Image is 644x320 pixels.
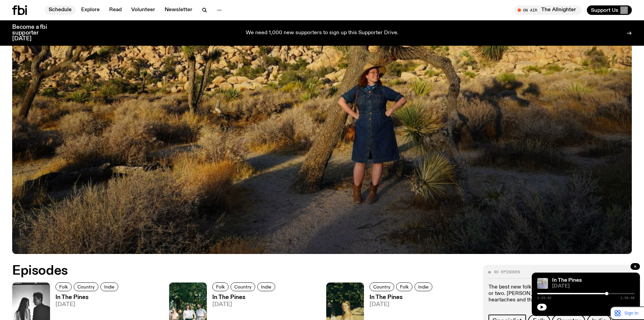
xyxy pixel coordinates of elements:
[369,302,434,307] span: [DATE]
[55,282,72,291] a: Folk
[373,284,390,290] span: Country
[414,282,432,291] a: Indie
[212,282,229,291] a: Folk
[100,282,118,291] a: Indie
[257,282,275,291] a: Indie
[400,284,409,290] span: Folk
[161,5,196,15] a: Newsletter
[212,295,277,300] h3: In The Pines
[261,284,271,290] span: Indie
[552,278,582,283] a: In The Pines
[12,265,423,277] h2: Episodes
[212,302,277,307] span: [DATE]
[591,7,618,13] span: Support Us
[494,270,520,274] span: 90 episodes
[12,24,55,42] h3: Become a fbi supporter [DATE]
[77,284,95,290] span: Country
[74,282,98,291] a: Country
[59,284,68,290] span: Folk
[418,284,429,290] span: Indie
[488,284,626,304] p: The best new folk and cosmic-country, plus an old fave or two. [PERSON_NAME] for late-night harmo...
[55,302,120,307] span: [DATE]
[620,296,635,300] span: 1:59:58
[537,296,551,300] span: 1:25:42
[45,5,76,15] a: Schedule
[105,5,126,15] a: Read
[127,5,159,15] a: Volunteer
[77,5,104,15] a: Explore
[216,284,225,290] span: Folk
[396,282,412,291] a: Folk
[55,295,120,300] h3: In The Pines
[104,284,115,290] span: Indie
[369,295,434,300] h3: In The Pines
[246,30,399,36] p: We need 1,000 new supporters to sign up this Supporter Drive.
[369,282,394,291] a: Country
[231,282,255,291] a: Country
[587,5,632,15] button: Support Us
[234,284,252,290] span: Country
[552,284,635,289] span: [DATE]
[514,5,581,15] button: On AirThe Allnighter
